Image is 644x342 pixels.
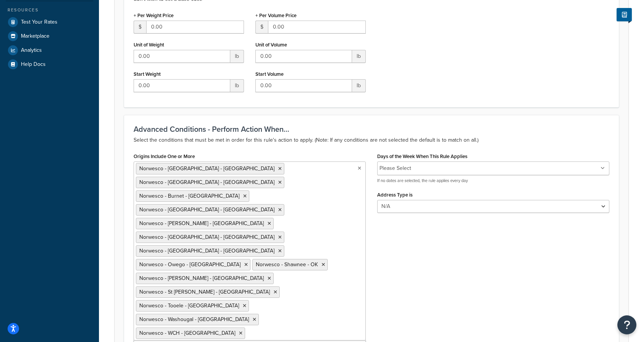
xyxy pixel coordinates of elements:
[134,21,146,34] span: $
[139,260,241,268] span: Norwesco - Owego - [GEOGRAPHIC_DATA]
[139,233,274,241] span: Norwesco - [GEOGRAPHIC_DATA] - [GEOGRAPHIC_DATA]
[139,219,264,227] span: Norwesco - [PERSON_NAME] - [GEOGRAPHIC_DATA]
[6,58,93,71] a: Help Docs
[379,163,411,174] li: Please Select
[139,274,264,282] span: Norwesco - [PERSON_NAME] - [GEOGRAPHIC_DATA]
[230,79,244,92] span: lb
[6,7,93,13] div: Resources
[6,29,93,43] a: Marketplace
[139,178,274,186] span: Norwesco - [GEOGRAPHIC_DATA] - [GEOGRAPHIC_DATA]
[139,302,239,310] span: Norwesco - Tooele - [GEOGRAPHIC_DATA]
[255,13,296,18] label: + Per Volume Price
[139,247,274,255] span: Norwesco - [GEOGRAPHIC_DATA] - [GEOGRAPHIC_DATA]
[134,71,161,77] label: Start Weight
[139,315,249,323] span: Norwesco - Washougal - [GEOGRAPHIC_DATA]
[21,19,57,26] span: Test Your Rates
[134,136,609,145] p: Select the conditions that must be met in order for this rule's action to apply. (Note: If any co...
[230,50,244,63] span: lb
[134,13,174,18] label: + Per Weight Price
[377,178,609,184] p: If no dates are selected, the rule applies every day
[134,125,609,133] h3: Advanced Conditions - Perform Action When...
[255,71,284,77] label: Start Volume
[134,153,195,159] label: Origins Include One or More
[139,192,239,200] span: Norwesco - Burnet - [GEOGRAPHIC_DATA]
[21,61,46,68] span: Help Docs
[139,288,270,296] span: Norwesco - St [PERSON_NAME] - [GEOGRAPHIC_DATA]
[6,15,93,29] a: Test Your Rates
[6,43,93,57] a: Analytics
[617,8,632,21] button: Show Help Docs
[21,47,42,54] span: Analytics
[352,50,366,63] span: lb
[617,315,636,334] button: Open Resource Center
[352,79,366,92] span: lb
[255,42,287,48] label: Unit of Volume
[21,33,49,40] span: Marketplace
[139,165,274,173] span: Norwesco - [GEOGRAPHIC_DATA] - [GEOGRAPHIC_DATA]
[134,42,164,48] label: Unit of Weight
[255,21,268,34] span: $
[139,206,274,214] span: Norwesco - [GEOGRAPHIC_DATA] - [GEOGRAPHIC_DATA]
[377,153,467,159] label: Days of the Week When This Rule Applies
[377,192,413,198] label: Address Type is
[256,260,318,268] span: Norwesco - Shawnee - OK
[139,329,235,337] span: Norwesco - WCH - [GEOGRAPHIC_DATA]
